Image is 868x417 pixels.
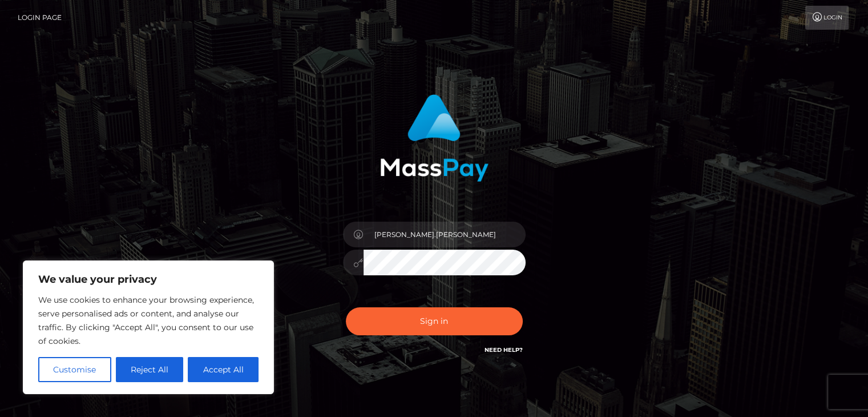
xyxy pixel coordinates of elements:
a: Need Help? [485,346,523,354]
p: We use cookies to enhance your browsing experience, serve personalised ads or content, and analys... [38,293,259,348]
a: Login Page [18,6,62,30]
button: Reject All [116,357,184,382]
button: Accept All [188,357,259,382]
img: MassPay Login [380,94,488,182]
button: Customise [38,357,111,382]
button: Sign in [346,307,523,335]
input: Username... [364,222,526,247]
p: We value your privacy [38,272,259,286]
div: We value your privacy [23,260,274,394]
a: Login [805,6,849,30]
